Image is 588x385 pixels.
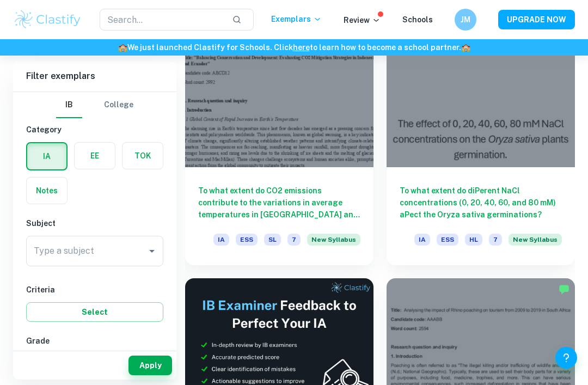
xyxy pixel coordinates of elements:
[56,92,82,118] button: IB
[26,335,163,347] h6: Grade
[293,43,310,52] a: here
[559,284,569,295] img: Marked
[26,302,163,322] button: Select
[414,234,430,246] span: IA
[400,185,562,221] h6: To what extent do diPerent NaCl concentrations (0, 20, 40, 60, and 80 mM) aPect the Oryza sativa ...
[387,26,575,265] a: To what extent do diPerent NaCl concentrations (0, 20, 40, 60, and 80 mM) aPect the Oryza sativa ...
[455,9,476,30] button: JM
[271,13,322,25] p: Exemplars
[104,92,133,118] button: College
[509,234,562,252] div: Starting from the May 2026 session, the ESS IA requirements have changed. We created this exempla...
[344,14,381,26] p: Review
[198,185,360,221] h6: To what extent do CO2 emissions contribute to the variations in average temperatures in [GEOGRAPH...
[489,234,502,246] span: 7
[122,143,163,169] button: TOK
[27,143,66,169] button: IA
[402,15,433,24] a: Schools
[555,347,577,369] button: Help and Feedback
[26,217,163,229] h6: Subject
[128,356,172,375] button: Apply
[118,43,127,52] span: 🏫
[264,234,281,246] span: SL
[13,61,176,91] h6: Filter exemplars
[26,124,163,136] h6: Category
[307,234,360,252] div: Starting from the May 2026 session, the ESS IA requirements have changed. We created this exempla...
[185,26,373,265] a: To what extent do CO2 emissions contribute to the variations in average temperatures in [GEOGRAPH...
[461,43,470,52] span: 🏫
[213,234,229,246] span: IA
[509,234,562,246] span: New Syllabus
[100,9,224,30] input: Search...
[144,243,160,259] button: Open
[56,92,133,118] div: Filter type choice
[27,178,67,204] button: Notes
[26,284,163,296] h6: Criteria
[460,14,472,26] h6: JM
[2,41,586,53] h6: We just launched Clastify for Schools. Click to learn how to become a school partner.
[465,234,482,246] span: HL
[75,143,115,169] button: EE
[287,234,301,246] span: 7
[437,234,458,246] span: ESS
[307,234,360,246] span: New Syllabus
[236,234,258,246] span: ESS
[498,10,575,29] button: UPGRADE NOW
[13,9,82,30] img: Clastify logo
